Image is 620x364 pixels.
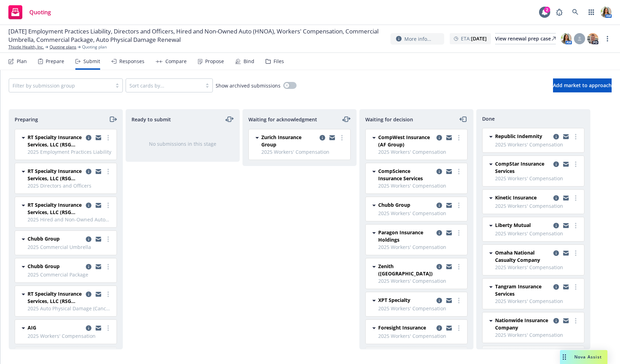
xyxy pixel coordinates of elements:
[165,59,187,64] div: Compare
[553,78,612,92] button: Add market to approach
[435,229,443,237] a: copy logging email
[28,216,112,223] span: 2025 Hired and Non-Owned Auto (HNOA) - Delivery Driver HNOA
[390,33,444,45] button: More info...
[562,132,570,141] a: copy logging email
[562,249,570,257] a: copy logging email
[84,290,93,298] a: copy logging email
[455,229,463,237] a: more
[455,296,463,305] a: more
[435,134,443,142] a: copy logging email
[495,33,556,44] a: View renewal prep case
[562,160,570,168] a: copy logging email
[445,296,453,305] a: copy logging email
[572,132,580,141] a: more
[50,44,76,50] a: Quoting plans
[28,263,60,270] span: Chubb Group
[104,263,112,271] a: more
[495,317,551,331] span: Nationwide Insurance Company
[104,167,112,176] a: more
[435,263,443,271] a: copy logging email
[378,134,434,148] span: CompWest Insurance (AF Group)
[274,59,284,64] div: Files
[28,182,112,189] span: 2025 Directors and Officers
[244,59,254,64] div: Bind
[445,201,453,210] a: copy logging email
[28,235,60,242] span: Chubb Group
[495,283,551,297] span: Tangram Insurance Services
[603,35,612,43] a: more
[471,35,487,42] strong: [DATE]
[544,6,550,13] div: 2
[378,210,463,217] span: 2025 Workers' Compensation
[552,221,560,230] a: copy logging email
[28,243,112,251] span: 2025 Commercial Umbrella
[28,201,83,216] span: RT Specialty Insurance Services, LLC (RSG Specialty, LLC)
[495,33,556,44] div: View renewal prep case
[552,283,560,291] a: copy logging email
[104,235,112,243] a: more
[104,290,112,298] a: more
[455,324,463,332] a: more
[574,354,602,360] span: Nova Assist
[328,134,336,142] a: copy logging email
[600,7,612,18] img: photo
[572,249,580,257] a: more
[445,263,453,271] a: copy logging email
[109,115,117,123] a: moveRight
[8,44,44,50] a: Thistle Health, Inc.
[6,2,54,22] a: Quoting
[552,160,560,168] a: copy logging email
[84,201,93,210] a: copy logging email
[82,44,107,50] span: Quoting plan
[561,33,572,44] img: photo
[552,5,566,19] a: Report a Bug
[445,324,453,332] a: copy logging email
[8,27,385,44] span: [DATE] Employment Practices Liability, Directors and Officers, Hired and Non-Owned Auto (HNOA), W...
[342,115,351,123] a: moveLeftRight
[83,59,100,64] div: Submit
[84,235,93,243] a: copy logging email
[365,116,413,123] span: Waiting for decision
[495,331,580,339] span: 2025 Workers' Compensation
[84,134,93,142] a: copy logging email
[552,132,560,141] a: copy logging email
[28,148,112,156] span: 2025 Employment Practices Liability
[495,175,580,182] span: 2025 Workers' Compensation
[435,201,443,210] a: copy logging email
[560,350,607,364] button: Nova Assist
[378,332,463,340] span: 2025 Workers' Compensation
[28,332,112,340] span: 2025 Workers' Compensation
[28,167,83,182] span: RT Specialty Insurance Services, LLC (RSG Specialty, LLC)
[378,182,463,189] span: 2025 Workers' Compensation
[553,82,612,89] span: Add market to approach
[216,82,281,89] span: Show archived submissions
[104,134,112,142] a: more
[378,296,410,304] span: XPT Specialty
[84,324,93,332] a: copy logging email
[84,263,93,271] a: copy logging email
[435,324,443,332] a: copy logging email
[94,263,103,271] a: copy logging email
[94,201,103,210] a: copy logging email
[562,283,570,291] a: copy logging email
[104,324,112,332] a: more
[568,5,582,19] a: Search
[584,5,598,19] a: Switch app
[552,194,560,202] a: copy logging email
[482,115,495,122] span: Done
[552,317,560,325] a: copy logging email
[205,59,224,64] div: Propose
[28,134,83,148] span: RT Specialty Insurance Services, LLC (RSG Specialty, LLC)
[104,201,112,210] a: more
[435,167,443,176] a: copy logging email
[455,201,463,210] a: more
[445,229,453,237] a: copy logging email
[455,134,463,142] a: more
[562,317,570,325] a: copy logging email
[495,297,580,305] span: 2025 Workers' Compensation
[562,221,570,230] a: copy logging email
[94,134,103,142] a: copy logging email
[378,243,463,251] span: 2025 Workers' Compensation
[378,324,426,331] span: Foresight Insurance
[225,115,234,123] a: moveLeftRight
